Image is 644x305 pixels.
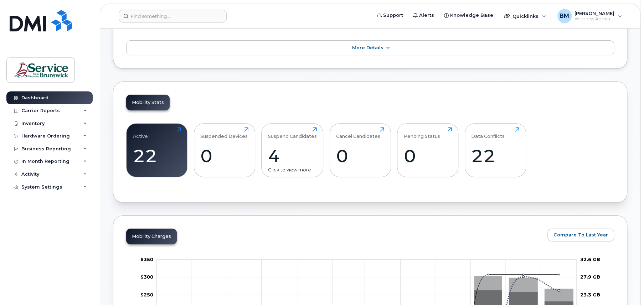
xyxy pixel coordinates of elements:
[560,12,569,20] span: BM
[140,291,153,297] g: $0
[140,274,153,280] tspan: $300
[352,45,383,50] span: More Details
[580,291,600,297] tspan: 23.3 GB
[119,10,227,22] input: Find something...
[552,9,627,23] div: Bobbi-Lynne Miller
[419,12,434,19] span: Alerts
[200,127,248,173] a: Suspended Devices0
[133,145,181,166] div: 22
[336,127,380,139] div: Cancel Candidates
[268,145,317,166] div: 4
[268,166,317,173] div: Click to view more
[439,8,498,22] a: Knowledge Base
[200,145,248,166] div: 0
[133,127,148,139] div: Active
[471,145,519,166] div: 22
[408,8,439,22] a: Alerts
[499,9,551,23] div: Quicklinks
[512,13,539,19] span: Quicklinks
[553,231,608,238] span: Compare To Last Year
[404,127,452,173] a: Pending Status0
[383,12,403,19] span: Support
[200,127,248,139] div: Suspended Devices
[547,229,614,241] button: Compare To Last Year
[580,256,600,262] tspan: 32.6 GB
[140,274,153,280] g: $0
[471,127,519,173] a: Data Conflicts22
[404,145,452,166] div: 0
[268,127,317,173] a: Suspend Candidates4Click to view more
[580,274,600,280] tspan: 27.9 GB
[133,127,181,173] a: Active22
[140,291,153,297] tspan: $250
[336,145,384,166] div: 0
[268,127,317,139] div: Suspend Candidates
[336,127,384,173] a: Cancel Candidates0
[372,8,408,22] a: Support
[140,256,153,262] g: $0
[471,127,505,139] div: Data Conflicts
[575,10,614,16] span: [PERSON_NAME]
[404,127,440,139] div: Pending Status
[450,12,493,19] span: Knowledge Base
[140,256,153,262] tspan: $350
[575,16,614,22] span: Wireless Admin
